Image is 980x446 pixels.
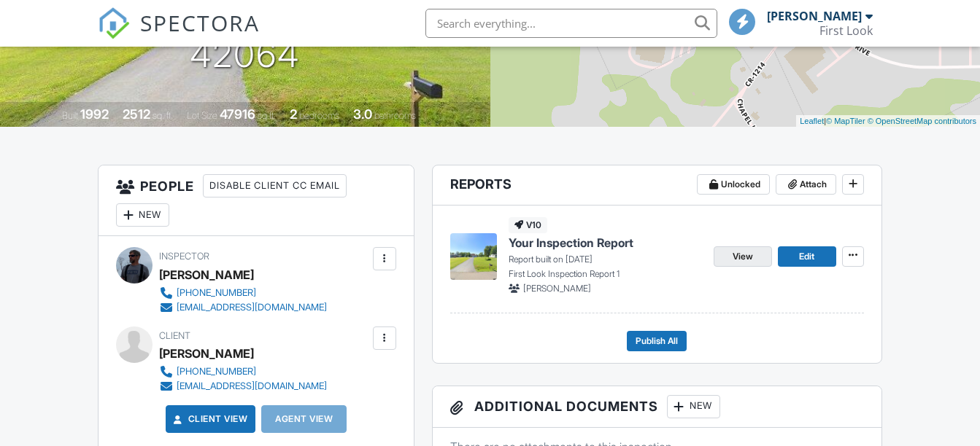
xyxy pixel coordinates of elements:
div: 47916 [220,106,255,122]
a: [PHONE_NUMBER] [159,364,327,379]
div: 3.0 [353,106,372,122]
a: © MapTiler [826,117,865,125]
h3: Additional Documents [433,386,881,428]
span: Inspector [159,251,209,262]
a: [EMAIL_ADDRESS][DOMAIN_NAME] [159,379,327,394]
a: Leaflet [800,117,824,125]
div: New [116,203,169,227]
a: [PHONE_NUMBER] [159,286,327,300]
div: First Look [819,23,873,38]
span: sq.ft. [258,110,276,121]
div: [PERSON_NAME] [767,9,862,23]
h3: People [99,165,414,236]
span: Lot Size [187,110,217,121]
div: 2512 [123,106,150,122]
div: [EMAIL_ADDRESS][DOMAIN_NAME] [177,380,327,392]
div: [PHONE_NUMBER] [177,366,256,377]
span: Client [159,330,190,341]
span: SPECTORA [140,7,260,38]
div: [PERSON_NAME] [159,343,254,364]
div: 1992 [80,106,109,122]
div: [EMAIL_ADDRESS][DOMAIN_NAME] [177,302,327,313]
div: Disable Client CC Email [203,174,347,197]
a: [EMAIL_ADDRESS][DOMAIN_NAME] [159,300,327,315]
a: SPECTORA [98,20,260,50]
span: sq. ft. [153,110,173,121]
div: New [667,395,720,418]
div: | [796,115,980,128]
a: © OpenStreetMap contributors [868,117,976,125]
div: [PHONE_NUMBER] [177,287,256,299]
a: Client View [171,412,248,426]
div: [PERSON_NAME] [159,264,254,286]
div: 2 [290,106,297,122]
span: bedrooms [299,110,339,121]
img: The Best Home Inspection Software - Spectora [98,7,130,39]
span: Built [62,110,78,121]
input: Search everything... [425,9,717,38]
span: bathrooms [374,110,416,121]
